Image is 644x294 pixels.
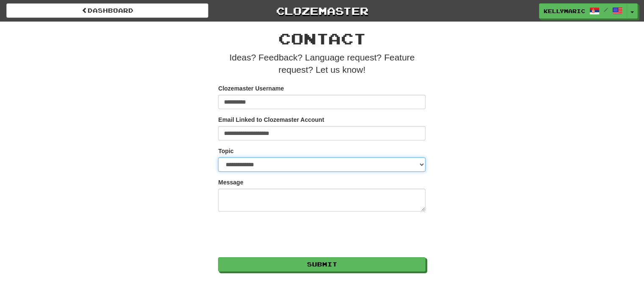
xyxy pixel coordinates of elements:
label: Message [218,178,243,187]
p: Ideas? Feedback? Language request? Feature request? Let us know! [218,51,426,76]
label: Email Linked to Clozemaster Account [218,115,324,124]
a: KellyMaric / [539,3,627,19]
a: Clozemaster [221,3,423,18]
iframe: reCAPTCHA [218,218,347,251]
span: / [604,7,608,13]
span: KellyMaric [544,7,585,15]
button: Submit [218,257,426,272]
label: Clozemaster Username [218,84,284,93]
h1: Contact [218,30,426,47]
label: Topic [218,147,233,155]
a: Dashboard [6,3,208,18]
